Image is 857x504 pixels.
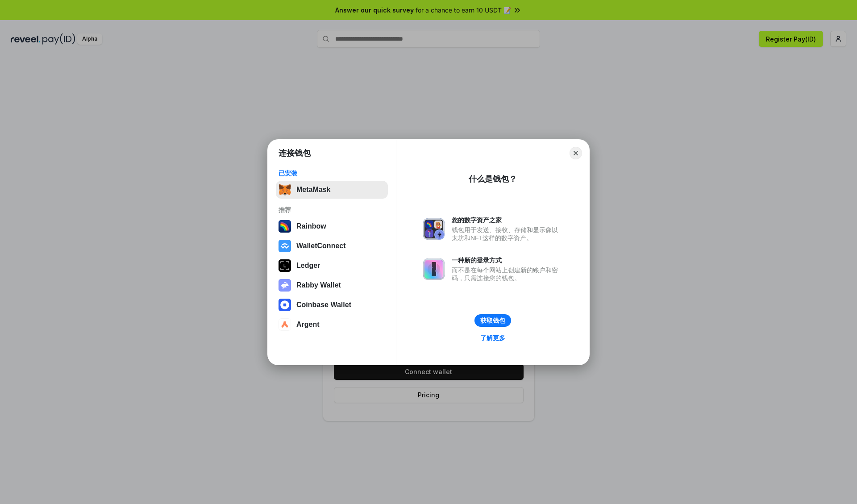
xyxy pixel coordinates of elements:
[452,266,562,282] div: 而不是在每个网站上创建新的账户和密码，只需连接您的钱包。
[452,216,562,224] div: 您的数字资产之家
[276,257,388,275] button: Ledger
[296,242,346,250] div: WalletConnect
[279,240,291,252] img: svg+xml,%3Csvg%20width%3D%2228%22%20height%3D%2228%22%20viewBox%3D%220%200%2028%2028%22%20fill%3D...
[480,334,505,342] div: 了解更多
[279,279,291,292] img: svg+xml,%3Csvg%20xmlns%3D%22http%3A%2F%2Fwww.w3.org%2F2000%2Fsvg%22%20fill%3D%22none%22%20viewBox...
[276,296,388,314] button: Coinbase Wallet
[480,317,505,325] div: 获取钱包
[279,183,291,196] img: svg+xml,%3Csvg%20fill%3D%22none%22%20height%3D%2233%22%20viewBox%3D%220%200%2035%2033%22%20width%...
[279,220,291,233] img: svg+xml,%3Csvg%20width%3D%22120%22%20height%3D%22120%22%20viewBox%3D%220%200%20120%20120%22%20fil...
[452,256,562,264] div: 一种新的登录方式
[276,217,388,235] button: Rainbow
[452,226,562,242] div: 钱包用于发送、接收、存储和显示像以太坊和NFT这样的数字资产。
[296,186,330,194] div: MetaMask
[296,262,320,270] div: Ledger
[279,169,385,177] div: 已安装
[474,314,511,327] button: 获取钱包
[296,321,320,329] div: Argent
[276,316,388,333] button: Argent
[279,148,311,158] h1: 连接钱包
[296,281,341,289] div: Rabby Wallet
[279,206,385,214] div: 推荐
[276,237,388,255] button: WalletConnect
[279,318,291,331] img: svg+xml,%3Csvg%20width%3D%2228%22%20height%3D%2228%22%20viewBox%3D%220%200%2028%2028%22%20fill%3D...
[276,276,388,294] button: Rabby Wallet
[279,299,291,311] img: svg+xml,%3Csvg%20width%3D%2228%22%20height%3D%2228%22%20viewBox%3D%220%200%2028%2028%22%20fill%3D...
[423,258,445,280] img: svg+xml,%3Csvg%20xmlns%3D%22http%3A%2F%2Fwww.w3.org%2F2000%2Fsvg%22%20fill%3D%22none%22%20viewBox...
[276,181,388,199] button: MetaMask
[469,174,517,184] div: 什么是钱包？
[475,332,511,344] a: 了解更多
[423,218,445,240] img: svg+xml,%3Csvg%20xmlns%3D%22http%3A%2F%2Fwww.w3.org%2F2000%2Fsvg%22%20fill%3D%22none%22%20viewBox...
[296,301,351,309] div: Coinbase Wallet
[296,222,326,230] div: Rainbow
[279,259,291,272] img: svg+xml,%3Csvg%20xmlns%3D%22http%3A%2F%2Fwww.w3.org%2F2000%2Fsvg%22%20width%3D%2228%22%20height%3...
[570,147,582,159] button: Close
